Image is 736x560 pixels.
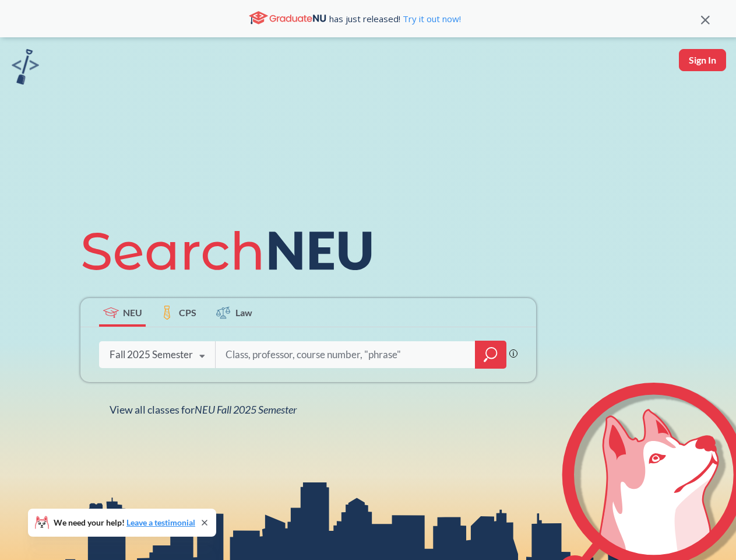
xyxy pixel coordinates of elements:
[123,306,142,319] span: NEU
[224,342,467,367] input: Class, professor, course number, "phrase"
[126,517,195,527] a: Leave a testimonial
[679,49,726,71] button: Sign In
[110,403,297,416] span: View all classes for
[179,306,196,319] span: CPS
[195,403,297,416] span: NEU Fall 2025 Semester
[400,13,461,24] a: Try it out now!
[329,12,461,25] span: has just released!
[110,348,193,361] div: Fall 2025 Semester
[54,519,195,527] span: We need your help!
[235,306,252,319] span: Law
[12,49,39,85] img: sandbox logo
[475,341,506,369] div: magnifying glass
[12,49,39,88] a: sandbox logo
[484,346,498,363] svg: magnifying glass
